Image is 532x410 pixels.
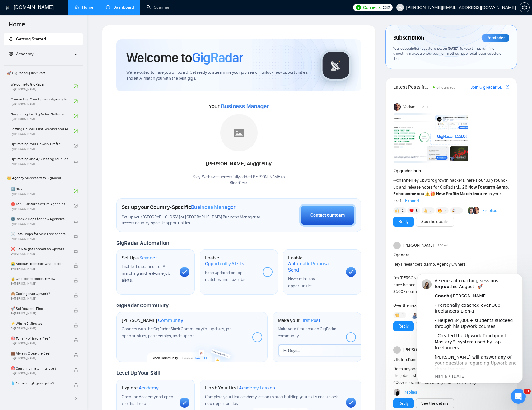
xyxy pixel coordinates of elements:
[436,191,489,197] strong: New Profile Match feature:
[11,327,68,330] span: By [PERSON_NAME]
[395,313,399,317] img: 👏
[205,261,245,267] span: Opportunity Alerts
[395,208,399,213] img: 🙌
[11,350,68,356] span: 💼 Always Close the Deal
[403,347,434,353] span: [PERSON_NAME]
[9,52,13,56] span: fund-projection-screen
[74,293,78,298] span: lock
[11,184,74,198] a: 1️⃣ Start HereBy[PERSON_NAME]
[11,335,68,342] span: 🎯 Turn “No” into a “Yes”
[11,252,68,256] span: By [PERSON_NAME]
[126,49,243,66] h1: Welcome to
[393,366,505,385] span: Does anyone else have issues with gig radar not catching all the jobs it should? Also, I have lik...
[520,5,529,10] span: setting
[191,204,236,211] span: Business Manager
[74,204,78,208] span: check-circle
[209,103,269,110] span: Your
[393,262,508,308] span: Hey Freelancers &amp; Agency Owners, I’m [PERSON_NAME], a BDE with 5+ years of experience, and I ...
[394,103,401,111] img: Vadym
[11,216,68,222] span: 🌚 Rookie Traps for New Agencies
[405,198,419,203] span: Expand
[420,104,428,110] span: [DATE]
[11,261,68,267] span: 😭 Account blocked: what to do?
[4,67,82,79] span: 🚀 GigRadar Quick Start
[444,207,447,214] span: 8
[394,113,468,163] img: F09AC4U7ATU-image.png
[278,317,320,324] h1: Make your
[122,255,157,261] h1: Set Up a
[122,204,236,211] h1: Set up your Country-Specific
[11,276,68,282] span: 🔓 Unblocked cases: review
[288,276,315,288] span: Never miss any opportunities.
[482,207,497,214] a: 2replies
[457,185,468,190] code: 1.26
[74,263,78,268] span: lock
[393,398,414,408] button: Reply
[11,291,68,297] span: 🙈 Getting over Upwork?
[430,191,435,197] span: 🎁
[16,51,33,57] span: Academy
[393,252,509,259] h1: # general
[11,312,68,315] span: By [PERSON_NAME]
[126,70,310,82] span: We're excited to have you on board. Get ready to streamline your job search, unlock new opportuni...
[74,368,78,372] span: lock
[438,243,448,248] span: 7:50 AM
[11,124,74,138] a: Setting Up Your First Scanner and Auto-BidderBy[PERSON_NAME]
[459,207,460,214] span: 1
[74,219,78,223] span: lock
[220,114,258,151] img: placeholder.png
[288,261,341,273] span: Automatic Proposal Send
[74,323,78,328] span: lock
[122,326,232,338] span: Connect with the GigRadar Slack Community for updates, job opportunities, partnerships, and support.
[452,208,456,213] img: 🎉
[116,370,160,376] span: Level Up Your Skill
[11,79,74,93] a: Welcome to GigRadarBy[PERSON_NAME]
[403,242,434,249] span: [PERSON_NAME]
[398,5,402,10] span: user
[471,84,504,91] a: Join GigRadar Slack Community
[74,114,78,118] span: check-circle
[506,84,509,90] a: export
[74,234,78,238] span: lock
[363,4,382,11] span: Connects:
[11,162,68,166] span: By [PERSON_NAME]
[11,246,68,252] span: ❌ How to get banned on Upwork
[139,255,157,261] span: Scanner
[122,214,262,226] span: Set up your [GEOGRAPHIC_DATA] or [GEOGRAPHIC_DATA] Business Manager to access country-specific op...
[11,356,68,360] span: By [PERSON_NAME]
[74,249,78,253] span: lock
[205,394,338,406] span: Complete your first academy lesson to start building your skills and unlock new opportunities.
[11,282,68,286] span: By [PERSON_NAME]
[11,371,68,375] span: By [PERSON_NAME]
[436,85,456,90] span: 5 hours ago
[74,308,78,313] span: lock
[11,305,68,312] span: 🚀 Sell Yourself First
[11,94,74,108] a: Connecting Your Upwork Agency to GigRadarBy[PERSON_NAME]
[393,83,431,91] span: Latest Posts from the GigRadar Community
[11,139,74,153] a: Optimizing Your Upwork ProfileBy[PERSON_NAME]
[524,389,531,394] span: 11
[11,237,68,241] span: By [PERSON_NAME]
[122,264,170,283] span: Enable the scanner for AI matching and real-time job alerts.
[520,5,530,10] a: setting
[239,385,275,391] span: Academy Lesson
[299,204,356,227] button: Contact our team
[74,129,78,133] span: check-circle
[423,208,428,213] img: 👍
[221,103,268,109] span: Business Manager
[416,398,454,408] button: See the details
[74,144,78,148] span: check-circle
[11,320,68,327] span: ⚡ Win in 5 Minutes
[11,342,68,345] span: By [PERSON_NAME]
[301,317,320,324] span: First Post
[11,267,68,271] span: By [PERSON_NAME]
[11,386,68,390] span: By [PERSON_NAME]
[11,156,68,162] span: Optimizing and A/B Testing Your Scanner for Better Results
[393,321,414,331] button: Reply
[147,5,170,10] a: searchScanner
[399,218,408,225] a: Reply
